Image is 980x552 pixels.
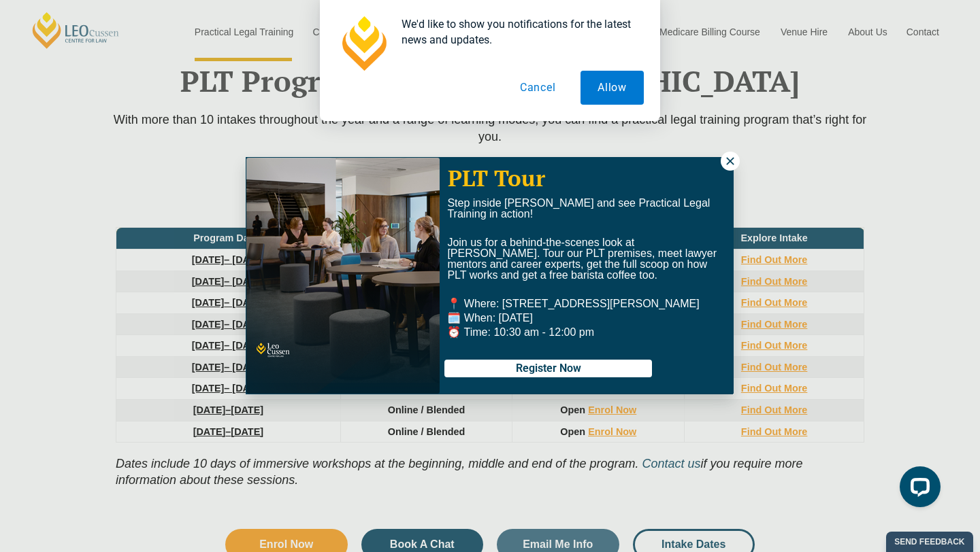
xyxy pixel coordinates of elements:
img: students at tables talking to each other [246,158,440,394]
span: ⏰ Time: 10:30 am - 12:00 pm [447,326,594,338]
button: Allow [581,71,644,105]
span: Join us for a behind-the-scenes look at [PERSON_NAME]. Tour our PLT premises, meet lawyer mentors... [447,237,717,281]
button: Cancel [503,71,573,105]
span: 🗓️ When: [DATE] [447,312,533,324]
span: PLT Tour [448,163,545,192]
iframe: LiveChat chat widget [889,461,946,518]
span: 📍 Where: [STREET_ADDRESS][PERSON_NAME] [447,298,699,309]
button: Close [721,152,740,171]
div: We'd like to show you notifications for the latest news and updates. [391,16,644,48]
button: Register Now [444,360,652,377]
span: Step inside [PERSON_NAME] and see Practical Legal Training in action! [447,197,710,220]
img: notification icon [336,16,391,71]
